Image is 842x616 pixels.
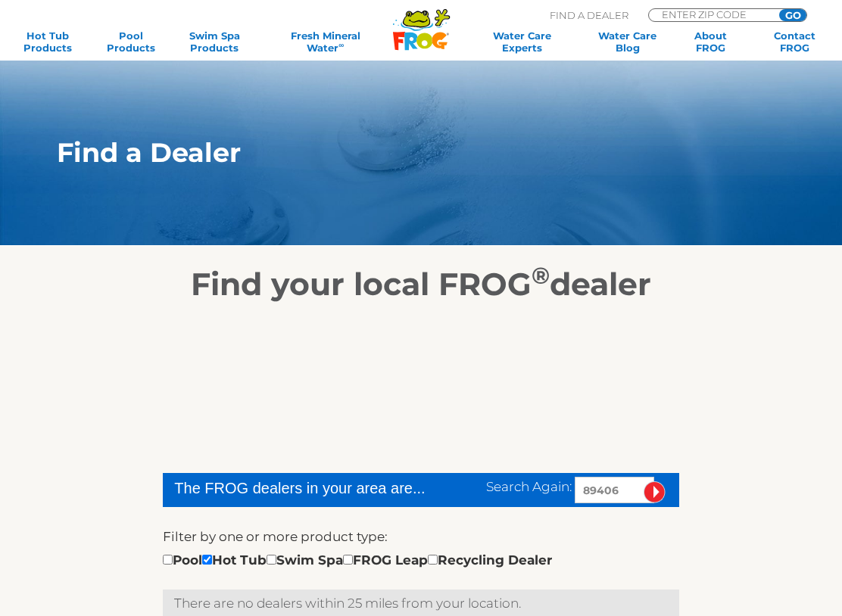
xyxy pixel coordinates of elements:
a: Water CareBlog [595,30,660,54]
input: Submit [644,481,666,503]
div: The FROG dealers in your area are... [174,477,426,499]
label: Filter by one or more product type: [163,527,388,546]
span: Search Again: [486,479,572,494]
a: Swim SpaProducts [182,30,248,54]
p: There are no dealers within 25 miles from your location. [174,593,667,613]
a: Water CareExperts [468,30,576,54]
a: AboutFROG [678,30,744,54]
h2: Find your local FROG dealer [34,265,808,303]
a: PoolProducts [98,30,164,54]
a: Hot TubProducts [15,30,80,54]
h1: Find a Dealer [57,138,731,168]
p: Find A Dealer [550,8,628,22]
input: Zip Code Form [660,9,762,20]
input: GO [779,9,806,21]
a: ContactFROG [762,30,827,54]
a: Fresh MineralWater∞ [266,30,385,54]
div: Pool Hot Tub Swim Spa FROG Leap Recycling Dealer [163,550,552,570]
sup: ® [532,261,550,290]
sup: ∞ [338,41,344,49]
